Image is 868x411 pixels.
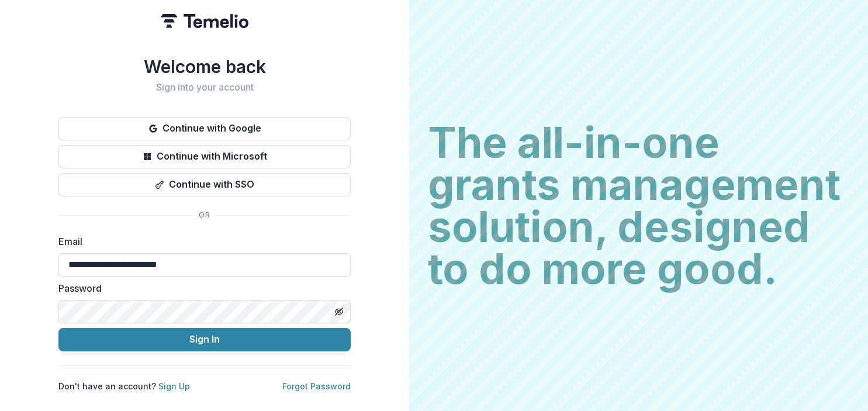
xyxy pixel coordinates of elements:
[161,14,248,28] img: Temelio
[282,381,351,391] a: Forgot Password
[58,328,351,351] button: Sign In
[58,117,351,140] button: Continue with Google
[158,381,190,391] a: Sign Up
[58,82,351,93] h2: Sign into your account
[58,56,351,77] h1: Welcome back
[58,173,351,196] button: Continue with SSO
[58,234,344,248] label: Email
[58,281,344,295] label: Password
[330,302,348,321] button: Toggle password visibility
[58,380,190,392] p: Don't have an account?
[58,145,351,168] button: Continue with Microsoft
